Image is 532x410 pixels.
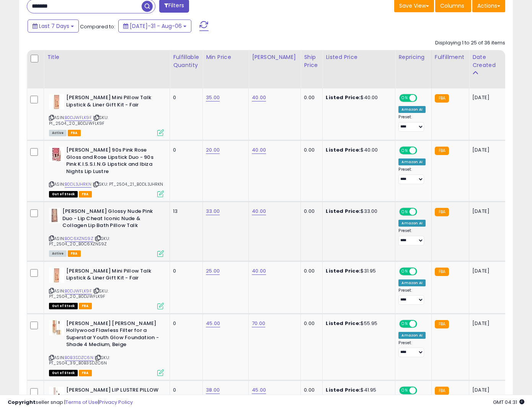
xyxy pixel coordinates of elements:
a: 40.00 [252,207,266,215]
span: FBA [79,370,92,376]
div: Amazon AI [398,158,425,165]
div: $41.95 [326,387,389,394]
div: Preset: [398,340,425,358]
img: 41ygDuCn8UL._SL40_.jpg [49,320,64,335]
span: OFF [416,320,428,327]
span: ON [400,147,410,154]
b: [PERSON_NAME] 90s Pink Rose Gloss and Rose Lipstick Duo - 90s Pink K.I.S.S.I.N.G Lipstick and Ibi... [66,147,159,177]
button: Last 7 Days [28,20,79,33]
b: Listed Price: [326,386,361,394]
div: ASIN: [49,320,164,375]
div: Preset: [398,288,425,305]
span: All listings that are currently out of stock and unavailable for purchase on Amazon [49,303,78,309]
div: 0.00 [304,94,317,101]
a: 45.00 [252,386,266,394]
small: FBA [435,387,449,395]
div: ASIN: [49,268,164,309]
div: ASIN: [49,94,164,135]
img: 31BhDc9SyqL._SL40_.jpg [49,208,60,223]
div: 0 [173,94,197,101]
div: Date Created [472,53,506,69]
a: 70.00 [252,320,265,327]
span: ON [400,209,410,215]
span: All listings currently available for purchase on Amazon [49,130,67,136]
a: B0DJWFLK9F [65,114,92,121]
div: Title [47,53,166,61]
a: 40.00 [252,267,266,275]
span: FBA [79,303,92,309]
div: Amazon AI [398,220,425,227]
small: FBA [435,208,449,216]
div: Repricing [398,53,428,61]
b: [PERSON_NAME] Glossy Nude Pink Duo - Lip Cheat Iconic Nude & Collagen Lip Bath Pillow Talk [62,208,155,231]
b: Listed Price: [326,207,361,215]
div: 0.00 [304,147,317,154]
img: 31Xt4U+GyyL._SL40_.jpg [49,387,64,402]
div: Preset: [398,228,425,245]
span: All listings that are currently out of stock and unavailable for purchase on Amazon [49,191,78,198]
div: [DATE] [472,94,503,101]
span: 2025-08-14 04:31 GMT [493,399,524,406]
div: [DATE] [472,268,503,274]
div: Amazon AI [398,106,425,113]
div: Min Price [206,53,245,61]
a: B0B3SDZC6N [65,354,93,361]
div: $40.00 [326,147,389,154]
div: ASIN: [49,208,164,256]
span: Last 7 Days [39,22,69,30]
small: FBA [435,320,449,328]
div: Preset: [398,167,425,184]
a: B0DL3JHRKN [65,181,91,188]
img: 41rmmzMVBTL._SL40_.jpg [49,147,64,162]
a: B0C6XZNS9Z [65,235,93,242]
img: 31Bd-TOnNRL._SL40_.jpg [49,268,64,283]
div: Ship Price [304,53,319,69]
a: 20.00 [206,146,220,154]
span: | SKU: PT_2504_21_B0DL3JHRKN [93,181,163,187]
b: [PERSON_NAME] [PERSON_NAME] Hollywood Flawless Filter for a Superstar Youth Glow Foundation - Sha... [66,320,159,350]
span: ON [400,387,410,394]
span: | SKU: PT_2504_20_B0C6XZNS9Z [49,235,110,247]
span: OFF [416,268,428,274]
div: 0.00 [304,320,317,327]
div: $33.00 [326,208,389,215]
span: Columns [440,2,464,10]
a: Privacy Policy [99,399,133,406]
div: $31.95 [326,268,389,274]
span: OFF [416,95,428,101]
span: FBA [68,130,81,136]
div: Fulfillable Quantity [173,53,199,69]
div: [DATE] [472,147,503,154]
a: B0DJWFLK9F [65,288,92,294]
b: Listed Price: [326,146,361,154]
a: Terms of Use [65,399,98,406]
b: [PERSON_NAME] LIP LUSTRE PILLOW TALK [66,387,159,403]
button: [DATE]-31 - Aug-06 [118,20,191,33]
a: 33.00 [206,207,220,215]
div: 13 [173,208,197,215]
b: Listed Price: [326,94,361,101]
div: [DATE] [472,387,503,394]
div: 0 [173,320,197,327]
img: 31Bd-TOnNRL._SL40_.jpg [49,94,64,109]
a: 40.00 [252,146,266,154]
small: FBA [435,147,449,155]
strong: Copyright [8,399,36,406]
span: FBA [68,250,81,257]
span: ON [400,268,410,274]
div: 0.00 [304,208,317,215]
span: [DATE]-31 - Aug-06 [130,22,182,30]
div: [DATE] [472,320,503,327]
div: [PERSON_NAME] [252,53,297,61]
span: OFF [416,209,428,215]
div: 0 [173,387,197,394]
span: | SKU: PI_2504_20_B0DJWFLK9F [49,114,108,126]
div: 0.00 [304,268,317,274]
small: FBA [435,268,449,276]
b: [PERSON_NAME] Mini Pillow Talk Lipstick & Liner Gift Kit - Fair [66,268,159,284]
div: [DATE] [472,208,503,215]
div: ASIN: [49,147,164,196]
div: 0.00 [304,387,317,394]
div: $55.95 [326,320,389,327]
span: All listings currently available for purchase on Amazon [49,250,67,257]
